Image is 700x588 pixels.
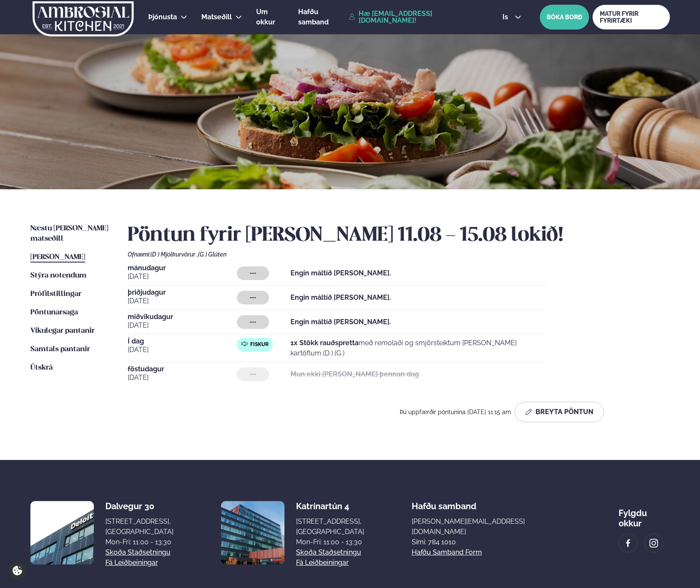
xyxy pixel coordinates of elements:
h2: Pöntun fyrir [PERSON_NAME] 11.08 - 15.08 lokið! [128,224,670,248]
a: Þjónusta [148,12,177,22]
span: --- [250,270,256,277]
a: Vikulegar pantanir [30,326,95,336]
a: Skoða staðsetningu [105,547,171,558]
div: Dalvegur 30 [105,501,174,511]
img: image alt [30,501,94,564]
span: (D ) Mjólkurvörur , [150,251,198,258]
span: Þú uppfærðir pöntunina [DATE] 11:15 am [400,409,511,415]
span: [PERSON_NAME] [30,254,85,261]
a: Cookie settings [9,562,26,579]
div: [STREET_ADDRESS], [GEOGRAPHIC_DATA] [105,516,174,537]
span: [DATE] [128,345,237,355]
span: (G ) Glúten [198,251,227,258]
div: [STREET_ADDRESS], [GEOGRAPHIC_DATA] [296,516,364,537]
strong: Engin máltíð [PERSON_NAME]. [290,293,391,301]
span: Vikulegar pantanir [30,327,95,334]
a: Skoða staðsetningu [296,547,361,558]
span: is [503,14,511,21]
strong: Engin máltíð [PERSON_NAME]. [290,269,391,277]
span: Þjónusta [148,13,177,21]
a: Hafðu samband form [412,547,482,558]
a: Samtals pantanir [30,344,90,355]
img: image alt [221,501,284,564]
img: fish.svg [241,340,248,347]
span: Útskrá [30,364,53,371]
a: [PERSON_NAME] [30,252,85,263]
a: Pöntunarsaga [30,307,78,318]
strong: Engin máltíð [PERSON_NAME]. [290,318,391,326]
div: Mon-Fri: 11:00 - 13:30 [296,537,364,547]
span: Prófílstillingar [30,290,81,298]
a: Hafðu samband [298,7,344,27]
span: Stýra notendum [30,272,87,279]
button: BÓKA BORÐ [540,5,589,30]
a: [PERSON_NAME][EMAIL_ADDRESS][DOMAIN_NAME] [412,516,571,537]
span: [DATE] [128,320,237,331]
span: Hafðu samband [412,494,476,511]
span: [DATE] [128,373,237,383]
a: image alt [619,534,637,552]
span: Fiskur [250,341,269,348]
span: Samtals pantanir [30,346,90,353]
button: is [496,14,528,21]
span: Pöntunarsaga [30,309,78,316]
a: Stýra notendum [30,271,87,281]
a: Prófílstillingar [30,289,81,299]
p: Sími: 784 1010 [412,537,571,547]
span: Hafðu samband [298,8,329,26]
a: Útskrá [30,363,53,373]
span: [DATE] [128,272,237,282]
span: Í dag [128,338,237,345]
a: image alt [645,534,663,552]
span: Næstu [PERSON_NAME] matseðill [30,225,108,242]
div: Mon-Fri: 11:00 - 13:30 [105,537,174,547]
span: --- [250,319,256,325]
a: MATUR FYRIR FYRIRTÆKI [592,5,670,30]
p: með remolaði og smjörsteiktum [PERSON_NAME] kartöflum (D ) (G ) [290,338,547,358]
a: Fá leiðbeiningar [296,558,349,568]
span: mánudagur [128,265,237,272]
a: Um okkur [256,7,284,27]
span: þriðjudagur [128,289,237,296]
button: Breyta Pöntun [515,402,604,422]
strong: 1x Stökk rauðspretta [290,339,359,347]
span: Um okkur [256,8,275,26]
span: --- [250,371,256,378]
strong: Mun ekki [PERSON_NAME] þennan dag [290,370,419,378]
div: Katrínartún 4 [296,501,364,511]
a: Hæ [EMAIL_ADDRESS][DOMAIN_NAME]! [349,10,483,24]
div: Ofnæmi: [128,251,670,258]
span: [DATE] [128,296,237,306]
span: --- [250,294,256,301]
div: Fylgdu okkur [619,501,670,528]
span: miðvikudagur [128,313,237,320]
span: föstudagur [128,366,237,373]
img: image alt [623,538,633,548]
img: logo [32,1,135,36]
a: Matseðill [201,12,232,22]
span: Matseðill [201,13,232,21]
a: Fá leiðbeiningar [105,558,158,568]
img: image alt [649,538,658,548]
a: Næstu [PERSON_NAME] matseðill [30,224,111,244]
